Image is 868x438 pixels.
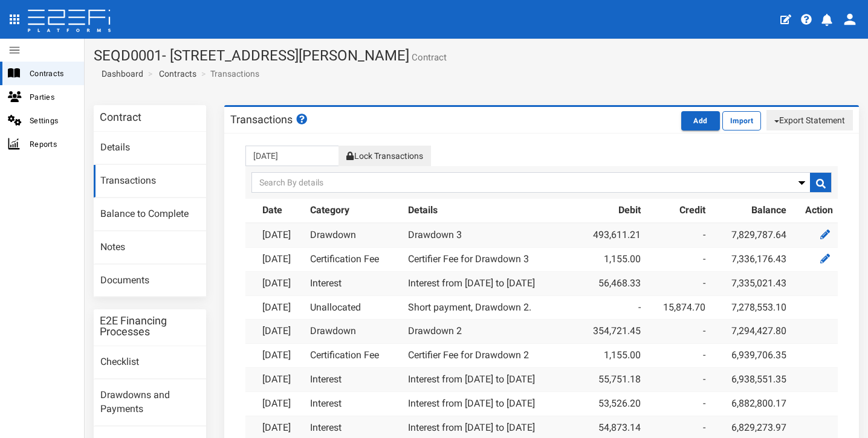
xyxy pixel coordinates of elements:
[646,199,710,223] th: Credit
[94,265,206,297] a: Documents
[262,301,291,313] a: [DATE]
[710,320,791,344] td: 7,294,427.80
[646,223,710,247] td: -
[245,146,339,166] input: From Transactions Date
[230,114,309,125] h3: Transactions
[408,301,531,313] a: Short payment, Drawdown 2.
[251,172,832,193] input: Search By details
[574,368,646,392] td: 55,751.18
[408,253,529,265] a: Certifier Fee for Drawdown 3
[408,229,462,240] a: Drawdown 3
[159,68,196,80] a: Contracts
[574,247,646,271] td: 1,155.00
[722,111,761,130] button: Import
[94,132,206,164] a: Details
[710,271,791,295] td: 7,335,021.43
[646,320,710,344] td: -
[94,198,206,231] a: Balance to Complete
[305,391,403,416] td: Interest
[100,315,200,337] h3: E2E Financing Processes
[305,295,403,320] td: Unallocated
[710,344,791,368] td: 6,939,706.35
[30,137,74,151] span: Reports
[338,146,430,166] button: Lock Transactions
[710,368,791,392] td: 6,938,551.35
[305,344,403,368] td: Certification Fee
[646,271,710,295] td: -
[646,295,710,320] td: 15,874.70
[94,346,206,379] a: Checklist
[574,320,646,344] td: 354,721.45
[681,111,720,130] button: Add
[262,253,291,265] a: [DATE]
[94,379,206,426] a: Drawdowns and Payments
[94,231,206,264] a: Notes
[574,344,646,368] td: 1,155.00
[408,398,535,409] a: Interest from [DATE] to [DATE]
[262,277,291,289] a: [DATE]
[766,110,853,130] button: Export Statement
[262,349,291,361] a: [DATE]
[409,53,447,62] small: Contract
[94,165,206,198] a: Transactions
[710,199,791,223] th: Balance
[408,422,535,433] a: Interest from [DATE] to [DATE]
[30,66,74,80] span: Contracts
[262,229,291,240] a: [DATE]
[574,271,646,295] td: 56,468.33
[305,223,403,247] td: Drawdown
[94,48,859,63] h1: SEQD0001- [STREET_ADDRESS][PERSON_NAME]
[100,112,141,123] h3: Contract
[710,391,791,416] td: 6,882,800.17
[791,199,838,223] th: Action
[646,247,710,271] td: -
[646,344,710,368] td: -
[30,90,74,104] span: Parties
[262,373,291,385] a: [DATE]
[646,368,710,392] td: -
[305,320,403,344] td: Drawdown
[681,114,722,126] a: Add
[198,68,259,80] li: Transactions
[262,325,291,337] a: [DATE]
[710,247,791,271] td: 7,336,176.43
[710,223,791,247] td: 7,829,787.64
[305,368,403,392] td: Interest
[97,68,143,80] a: Dashboard
[305,199,403,223] th: Category
[305,271,403,295] td: Interest
[403,199,574,223] th: Details
[262,422,291,433] a: [DATE]
[408,349,529,361] a: Certifier Fee for Drawdown 2
[97,69,143,79] span: Dashboard
[30,114,74,127] span: Settings
[305,247,403,271] td: Certification Fee
[710,295,791,320] td: 7,278,553.10
[408,277,535,289] a: Interest from [DATE] to [DATE]
[257,199,305,223] th: Date
[262,398,291,409] a: [DATE]
[574,199,646,223] th: Debit
[574,223,646,247] td: 493,611.21
[574,295,646,320] td: -
[408,373,535,385] a: Interest from [DATE] to [DATE]
[408,325,462,337] a: Drawdown 2
[574,391,646,416] td: 53,526.20
[646,391,710,416] td: -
